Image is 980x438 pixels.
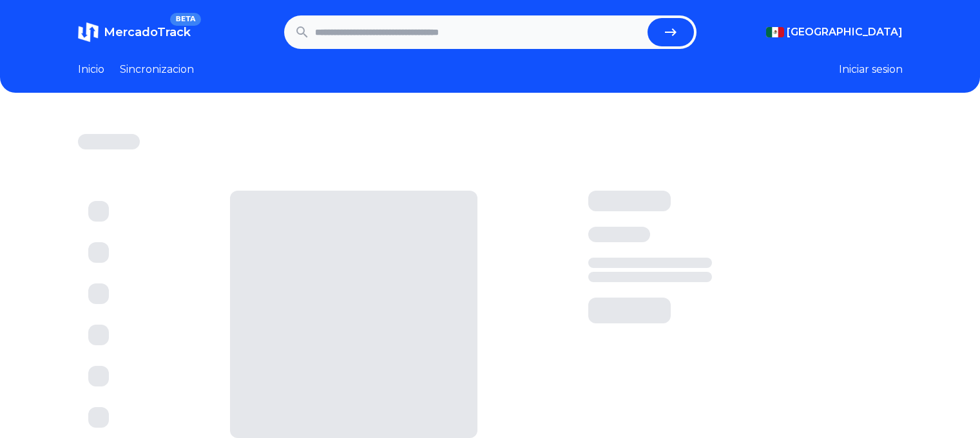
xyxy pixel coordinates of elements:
[170,13,200,26] span: BETA
[104,25,191,39] span: MercadoTrack
[78,22,99,43] img: MercadoTrack
[120,62,194,77] a: Sincronizacion
[766,24,903,40] button: [GEOGRAPHIC_DATA]
[78,62,104,77] a: Inicio
[766,27,784,37] img: Mexico
[839,62,903,77] button: Iniciar sesion
[787,24,903,40] span: [GEOGRAPHIC_DATA]
[78,22,191,43] a: MercadoTrackBETA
